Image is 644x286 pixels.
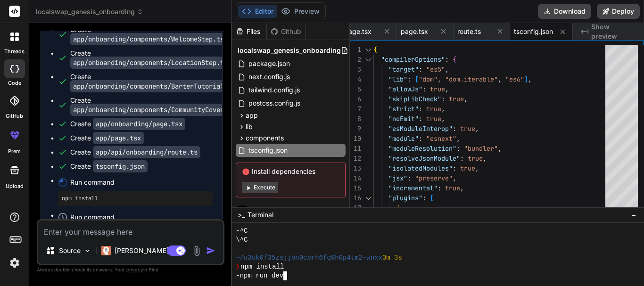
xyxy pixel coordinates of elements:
img: settings [7,255,23,271]
div: 14 [350,173,361,183]
span: [ [415,75,419,83]
span: : [422,194,426,202]
div: Click to collapse the range. [362,45,374,55]
span: true [468,154,483,163]
span: , [460,184,464,192]
div: 11 [350,144,361,154]
span: , [475,164,479,172]
div: Click to collapse the range. [362,203,374,213]
span: , [438,75,441,83]
span: "dom.iterable" [445,75,498,83]
span: : [441,95,445,103]
span: , [464,95,468,103]
span: ❯ [236,262,240,271]
span: , [498,75,502,83]
span: package.json [248,58,291,69]
span: "target" [388,65,419,74]
span: : [445,55,449,64]
code: tsconfig.json [93,160,148,172]
div: Github [267,27,305,36]
span: , [483,154,487,163]
span: , [453,174,456,182]
span: -^C [236,227,248,236]
span: : [453,124,456,133]
span: : [438,184,441,192]
div: 17 [350,203,361,213]
span: , [445,65,449,74]
span: ~/u3uk0f35zsjjbn9cprh6fq9h0p4tm2-wnxx [236,253,382,262]
span: next.config.js [248,71,291,82]
span: lib [246,122,253,131]
span: : [460,154,464,163]
code: app/onboarding/components/BarterTutorial.tsx [70,80,242,92]
span: "esModuleInterop" [388,124,453,133]
span: , [498,144,502,153]
span: : [419,134,422,143]
div: 16 [350,193,361,203]
span: Run command [70,178,213,187]
span: Show preview [591,22,636,41]
span: postcss.config.js [248,98,301,109]
span: page.tsx [344,27,372,36]
span: true [449,95,464,103]
code: app/onboarding/components/WelcomeStep.tsx [70,33,231,45]
span: "preserve" [415,174,453,182]
div: 2 [350,55,361,65]
div: 1 [350,45,361,55]
span: route.ts [457,27,481,36]
span: localswap_genesis_onboarding [36,7,143,16]
span: page.tsx [401,27,428,36]
div: 4 [350,74,361,84]
span: true [426,105,441,113]
div: Create [70,133,144,143]
span: ] [524,75,528,83]
code: app/page.tsx [93,132,144,144]
span: -npm run dev [236,271,283,280]
img: attachment [191,245,202,256]
button: Deploy [597,4,640,19]
span: : [419,114,422,123]
span: "incremental" [388,184,438,192]
div: 3 [350,65,361,74]
span: app [246,111,258,120]
span: "bundler" [464,144,498,153]
span: "esnext" [426,134,456,143]
span: >_ [238,210,245,220]
div: 13 [350,163,361,173]
label: prem [8,147,21,155]
span: − [631,210,636,220]
span: tsconfig.json [514,27,553,36]
div: 15 [350,183,361,193]
code: app/onboarding/components/CommunityCovenantStep.tsx [70,104,268,116]
div: Files [232,27,266,36]
div: 5 [350,84,361,94]
code: app/api/onboarding/route.ts [93,146,200,158]
label: Upload [6,182,24,190]
span: : [407,75,411,83]
span: true [430,85,445,93]
label: code [8,79,21,87]
div: Create [70,25,231,44]
span: "resolveJsonModule" [388,154,460,163]
span: tsconfig.json [248,145,289,156]
span: "lib" [388,75,407,83]
div: Create [70,72,242,91]
span: , [445,85,449,93]
img: Pick Models [83,247,91,255]
pre: npm install [62,195,209,202]
span: Terminal [248,210,273,220]
span: "noEmit" [388,114,419,123]
div: 6 [350,94,361,104]
span: privacy [126,267,143,272]
div: 8 [350,114,361,124]
div: Click to collapse the range. [362,193,374,203]
span: Install dependencies [242,167,339,176]
span: { [373,45,377,54]
img: Claude 4 Sonnet [101,246,111,255]
span: "moduleResolution" [388,144,456,153]
span: , [475,124,479,133]
img: icon [206,246,215,255]
label: GitHub [6,112,23,120]
span: { [396,204,400,212]
span: "compilerOptions" [381,55,445,64]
